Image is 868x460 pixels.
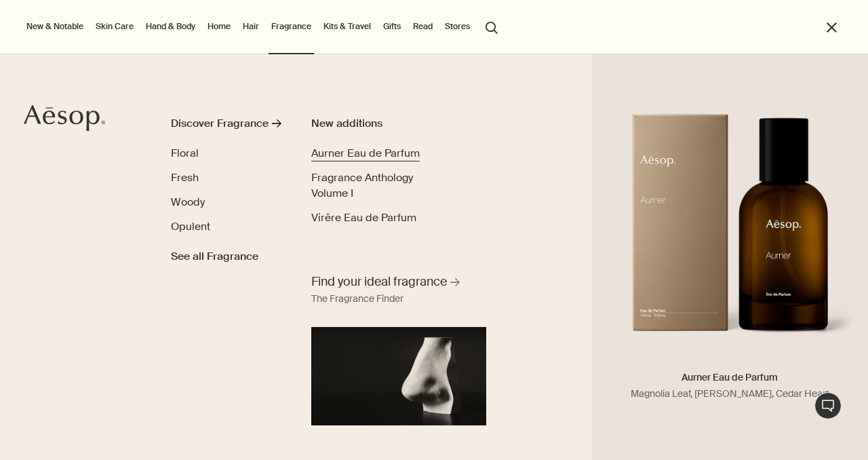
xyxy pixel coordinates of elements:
[311,145,420,161] a: Aurner Eau de Parfum
[171,145,199,161] a: Floral
[479,14,504,39] button: Open search
[171,170,199,185] span: Fresh
[606,113,854,356] img: An amber glass bottle of Aurner Eau de Parfum alongside brown carton packaging.
[171,218,210,235] a: Opulent
[606,370,854,401] h5: Aurner Eau de Parfum
[308,270,490,425] a: Find your ideal fragrance The Fragrance FinderA nose sculpture placed in front of black background
[410,18,435,35] a: Read
[321,18,374,35] a: Kits & Travel
[171,243,258,265] a: See all Fragrance
[311,210,416,225] span: Virēre Eau de Parfum
[824,20,840,35] button: Close the Menu
[311,273,447,290] span: Find your ideal fragrance
[171,195,205,209] span: Woody
[606,100,854,415] a: An amber glass bottle of Aurner Eau de Parfum alongside brown carton packaging.Aurner Eau de Parf...
[240,18,262,35] a: Hair
[606,386,854,401] p: Magnolia Leaf, [PERSON_NAME], Cedar Heart
[269,18,314,35] a: Fragrance
[93,18,136,35] a: Skin Care
[171,146,199,160] span: Floral
[311,115,450,132] div: New additions
[171,115,269,132] div: Discover Fragrance
[311,170,413,201] span: Fragrance Anthology Volume I
[171,115,285,137] a: Discover Fragrance
[814,392,842,419] button: Live Assistance
[143,18,198,35] a: Hand & Body
[24,104,105,135] a: Aesop
[380,18,403,35] a: Gifts
[311,170,450,202] a: Fragrance Anthology Volume I
[24,104,105,132] svg: Aesop
[171,194,205,210] a: Woody
[171,219,210,233] span: Opulent
[311,146,420,160] span: Aurner Eau de Parfum
[205,18,233,35] a: Home
[171,248,258,265] span: See all Fragrance
[311,291,403,307] div: The Fragrance Finder
[171,170,199,186] a: Fresh
[24,18,86,35] button: New & Notable
[442,18,473,35] button: Stores
[311,210,416,226] a: Virēre Eau de Parfum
